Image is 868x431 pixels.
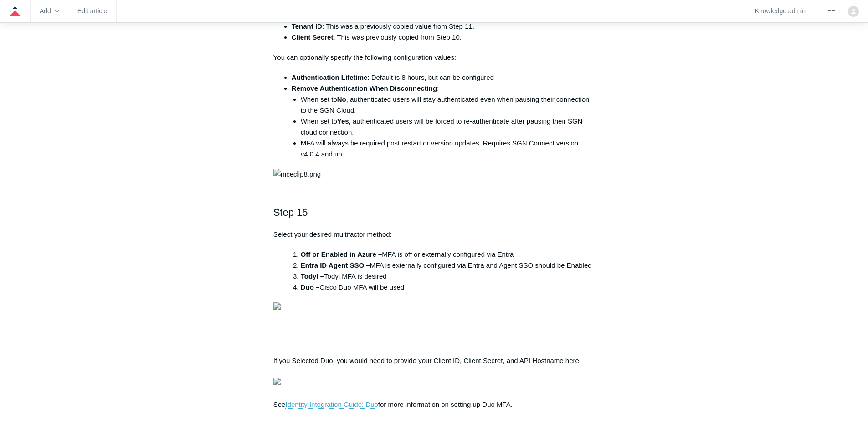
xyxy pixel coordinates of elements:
li: : This was previously copied from Step 10. [292,32,595,43]
li: Cisco Duo MFA will be used [301,282,595,293]
li: MFA is off or externally configured via Entra [301,249,595,260]
strong: No [337,95,346,103]
a: Edit article [77,9,107,14]
li: : Default is 8 hours, but can be configured [292,72,595,83]
strong: Tenant ID [292,22,322,30]
strong: Yes [337,117,349,125]
li: Todyl MFA is desired [301,271,595,282]
strong: Todyl – [301,272,324,280]
li: : This was a previously copied value from Step 11. [292,21,595,32]
img: user avatar [848,6,859,17]
li: MFA will always be required post restart or version updates. Requires SGN Connect version v4.0.4 ... [301,138,595,160]
strong: Off or Enabled in Azure – [301,250,382,258]
a: Identity Integration Guide: Duo [285,400,378,409]
p: You can optionally specify the following configuration values: [273,52,595,63]
strong: Entra ID Agent SSO – [301,261,370,269]
li: When set to , authenticated users will stay authenticated even when pausing their connection to t... [301,94,595,116]
strong: Client Secret [292,33,334,41]
li: When set to , authenticated users will be forced to re-authenticate after pausing their SGN cloud... [301,116,595,138]
img: mceclip8.png [273,169,321,180]
li: : [292,83,595,160]
zd-hc-trigger: Click your profile icon to open the profile menu [848,6,859,17]
zd-hc-trigger: Add [40,9,59,14]
li: MFA is externally configured via Entra and Agent SSO should be Enabled [301,260,595,271]
img: 31285508803219 [273,302,281,310]
p: Select your desired multifactor method: [273,229,595,240]
p: If you Selected Duo, you would need to provide your Client ID, Client Secret, and API Hostname he... [273,355,595,421]
strong: Duo – [301,283,320,291]
img: 31285508811923 [273,378,281,385]
a: Knowledge admin [755,9,806,14]
strong: Remove Authentication When Disconnecting [292,84,437,92]
strong: Authentication Lifetime [292,73,368,81]
h2: Step 15 [273,204,595,220]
